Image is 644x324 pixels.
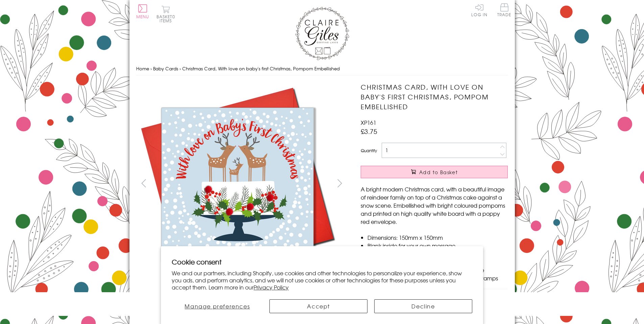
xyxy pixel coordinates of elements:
span: Manage preferences [185,302,250,310]
span: Menu [136,14,149,20]
img: Christmas Card, With love on baby's first Christmas, Pompom Embellished [136,82,339,285]
li: Dimensions: 150mm x 150mm [367,233,508,241]
span: › [150,65,152,72]
p: We and our partners, including Shopify, use cookies and other technologies to personalize your ex... [172,270,472,291]
a: Log In [471,3,487,17]
button: Basket0 items [157,5,175,23]
span: › [180,65,181,72]
button: Add to Basket [361,166,508,178]
a: Baby Cards [153,65,178,72]
h2: Cookie consent [172,257,472,267]
button: prev [136,176,151,191]
span: Add to Basket [419,169,458,176]
span: £3.75 [361,126,377,136]
span: 0 items [160,14,175,24]
button: next [332,176,347,191]
a: Home [136,65,149,72]
span: XP161 [361,118,376,126]
a: Privacy Policy [254,283,289,291]
label: Quantity [361,147,377,154]
a: Trade [497,3,511,18]
li: Blank inside for your own message [367,241,508,250]
button: Manage preferences [172,299,263,313]
img: Claire Giles Greetings Cards [295,7,349,60]
button: Accept [269,299,367,313]
nav: breadcrumbs [136,62,508,76]
span: Trade [497,3,511,17]
img: Christmas Card, With love on baby's first Christmas, Pompom Embellished [347,82,550,285]
span: Christmas Card, With love on baby's first Christmas, Pompom Embellished [182,65,340,72]
button: Decline [374,299,472,313]
button: Menu [136,4,149,19]
h1: Christmas Card, With love on baby's first Christmas, Pompom Embellished [361,82,508,111]
p: A bright modern Christmas card, with a beautiful image of reindeer family on top of a Christmas c... [361,185,508,226]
